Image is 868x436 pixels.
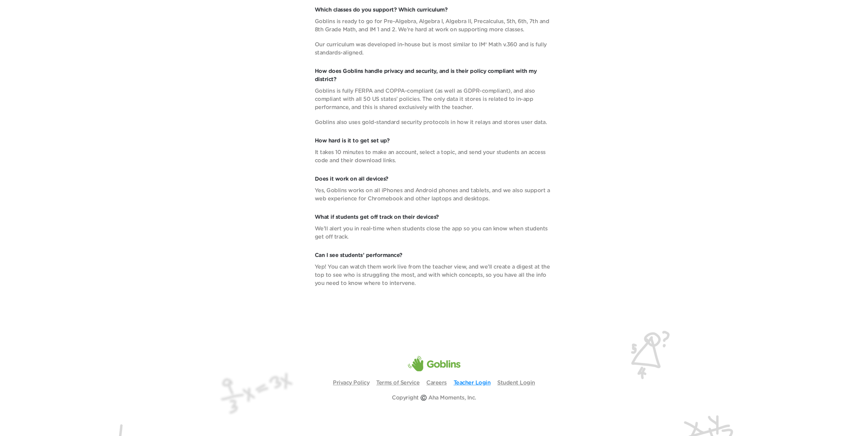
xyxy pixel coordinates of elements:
p: Can I see students’ performance? [315,251,554,259]
p: Goblins is fully FERPA and COPPA-compliant (as well as GDPR-compliant), and also compliant with a... [315,87,554,111]
a: Teacher Login [454,380,491,386]
p: Goblins also uses gold-standard security protocols in how it relays and stores user data. [315,118,554,126]
p: Yep! You can watch them work live from the teacher view, and we’ll create a digest at the top to ... [315,263,554,287]
p: Our curriculum was developed in-house but is most similar to IM® Math v.360 and is fully standard... [315,41,554,57]
a: Careers [426,380,447,386]
p: It takes 10 minutes to make an account, select a topic, and send your students an access code and... [315,148,554,165]
p: We’ll alert you in real-time when students close the app so you can know when students get off tr... [315,225,554,241]
a: Terms of Service [376,380,420,386]
p: How hard is it to get set up? [315,137,554,145]
a: Privacy Policy [333,380,369,386]
p: Copyright ©️ Aha Moments, Inc. [392,394,476,402]
p: What if students get off track on their devices? [315,213,554,221]
p: Goblins is ready to go for Pre-Algebra, Algebra I, Algebra II, Precalculus, 5th, 6th, 7th and 8th... [315,17,554,34]
p: Which classes do you support? Which curriculum? [315,6,554,14]
p: How does Goblins handle privacy and security, and is their policy compliant with my district? [315,67,554,84]
a: Student Login [497,380,535,386]
p: Yes, Goblins works on all iPhones and Android phones and tablets, and we also support a web exper... [315,186,554,203]
p: Does it work on all devices? [315,175,554,183]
